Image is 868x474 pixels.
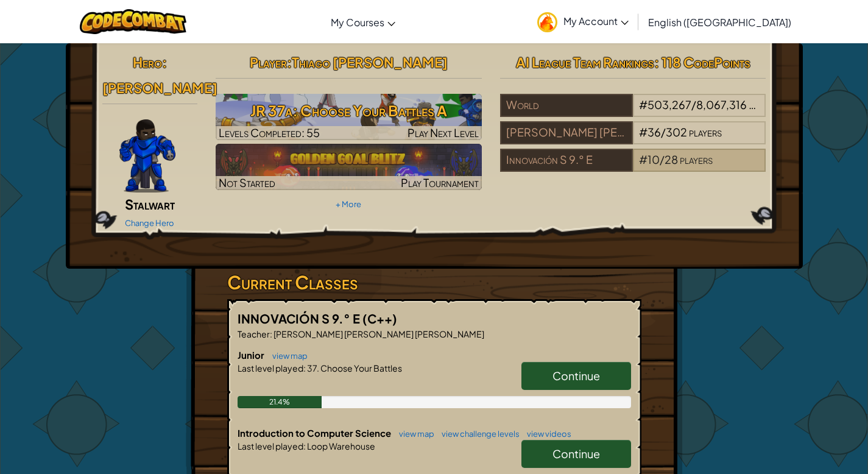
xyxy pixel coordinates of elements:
span: My Courses [331,16,384,29]
span: / [691,97,696,111]
a: + More [336,199,361,209]
span: : [270,328,272,339]
span: INNOVACIÓN S 9.° E [238,311,362,326]
span: 503,267 [647,97,691,111]
span: Not Started [219,175,275,189]
span: Hero [133,54,162,71]
span: 8,067,316 [696,97,747,111]
span: : [303,363,306,373]
a: English ([GEOGRAPHIC_DATA]) [642,5,797,38]
img: JR 37a: Choose Your Battles A [216,94,482,140]
span: # [639,97,647,111]
span: : 118 CodePoints [654,54,750,71]
a: World#503,267/8,067,316players [500,105,766,119]
div: Innovación S 9.° E [500,149,633,172]
span: : [287,54,292,71]
div: 21.4% [238,396,322,408]
span: Thiago [PERSON_NAME] [292,54,448,71]
span: players [680,152,713,166]
span: English ([GEOGRAPHIC_DATA]) [648,16,791,29]
h3: JR 37a: Choose Your Battles A [216,97,482,124]
span: 28 [665,152,678,166]
span: 36 [647,125,661,139]
span: Play Tournament [401,175,479,189]
span: Last level played [238,440,303,451]
a: Innovación S 9.° E#10/28players [500,160,766,174]
span: Continue [552,369,600,383]
span: # [639,152,647,166]
span: : [303,440,306,451]
span: Teacher [238,328,270,339]
a: My Courses [325,5,401,38]
span: : [162,54,167,71]
span: players [689,125,722,139]
div: World [500,94,633,117]
a: Change Hero [125,218,174,228]
div: [PERSON_NAME] [PERSON_NAME] [PERSON_NAME] [500,121,633,144]
span: Stalwart [125,196,175,213]
img: avatar [537,12,557,32]
span: Player [250,54,287,71]
h3: Current Classes [227,269,641,296]
img: CodeCombat logo [80,9,186,34]
a: view map [266,351,308,361]
img: Gordon-selection-pose.png [119,119,175,193]
a: My Account [531,2,635,41]
span: 10 [647,152,660,166]
a: [PERSON_NAME] [PERSON_NAME] [PERSON_NAME]#36/302players [500,133,766,147]
span: Levels Completed: 55 [219,126,320,140]
a: Not StartedPlay Tournament [216,144,482,190]
span: 302 [666,125,687,139]
a: view map [393,429,434,439]
span: / [661,125,666,139]
a: view videos [521,429,571,439]
span: Continue [552,447,600,461]
span: Play Next Level [408,126,479,140]
span: / [660,152,665,166]
span: AI League Team Rankings [516,54,654,71]
span: Choose Your Battles [319,363,402,373]
img: Golden Goal [216,144,482,190]
span: 37. [306,363,319,373]
a: Play Next Level [216,94,482,140]
span: [PERSON_NAME] [102,79,217,96]
span: # [639,125,647,139]
span: Introduction to Computer Science [238,427,393,439]
span: Junior [238,349,266,361]
span: [PERSON_NAME] [PERSON_NAME] [PERSON_NAME] [272,328,484,339]
a: view challenge levels [436,429,520,439]
span: My Account [563,15,629,27]
span: (C++) [362,311,397,326]
span: Loop Warehouse [306,440,375,451]
span: Last level played [238,363,303,373]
